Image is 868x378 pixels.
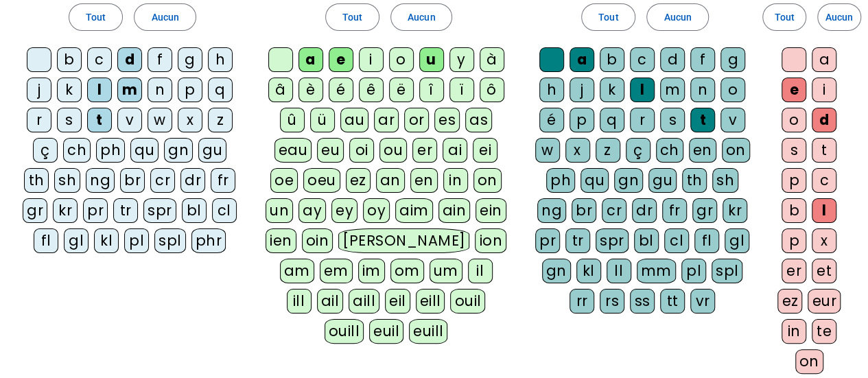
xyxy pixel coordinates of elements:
div: pr [83,198,108,223]
div: o [389,47,414,72]
div: phr [191,228,226,253]
div: è [298,78,323,102]
div: or [404,108,429,132]
div: ll [607,259,631,283]
div: rr [570,289,594,314]
div: x [178,108,202,132]
div: eil [385,289,410,314]
div: th [682,168,707,193]
div: spr [143,198,176,223]
span: Aucun [664,9,691,25]
div: gl [725,228,749,253]
div: l [630,78,655,102]
div: spl [154,228,186,253]
div: eur [808,289,841,314]
div: euil [369,319,403,344]
div: aill [349,289,379,314]
div: aim [395,198,433,223]
div: tr [565,228,590,253]
div: on [795,349,823,374]
div: gu [648,168,677,193]
div: as [465,108,492,132]
div: ai [443,138,467,163]
div: am [280,259,314,283]
div: ë [389,78,414,102]
div: ê [359,78,384,102]
div: er [412,138,437,163]
div: m [117,78,142,102]
button: Tout [581,3,635,31]
div: en [410,168,438,193]
div: u [419,47,444,72]
div: ph [96,138,125,163]
div: ain [438,198,471,223]
div: b [57,47,82,72]
div: ey [331,198,357,223]
div: qu [130,138,159,163]
div: b [782,198,806,223]
div: w [148,108,172,132]
div: r [630,108,655,132]
div: p [570,108,594,132]
div: tr [113,198,138,223]
div: c [630,47,655,72]
div: é [329,78,353,102]
div: er [782,259,806,283]
div: n [690,78,715,102]
div: ay [298,198,326,223]
div: cl [664,228,689,253]
div: d [812,108,836,132]
div: x [812,228,836,253]
div: p [782,168,806,193]
div: p [782,228,806,253]
div: z [208,108,233,132]
div: gn [614,168,643,193]
div: cr [150,168,175,193]
div: ô [480,78,504,102]
div: l [87,78,112,102]
div: ill [287,289,312,314]
div: a [298,47,323,72]
div: f [148,47,172,72]
div: om [390,259,424,283]
span: Tout [598,9,618,25]
div: gn [164,138,193,163]
div: ph [546,168,575,193]
div: é [539,108,564,132]
div: î [419,78,444,102]
div: es [434,108,460,132]
div: br [120,168,145,193]
span: Aucun [408,9,435,25]
div: ç [626,138,650,163]
div: eu [317,138,344,163]
div: z [596,138,620,163]
div: gl [64,228,89,253]
div: k [600,78,624,102]
div: ei [473,138,497,163]
div: o [720,78,745,102]
div: on [473,168,502,193]
div: gr [692,198,717,223]
div: n [148,78,172,102]
div: e [329,47,353,72]
div: gn [542,259,571,283]
div: et [812,259,836,283]
div: ï [449,78,474,102]
div: em [320,259,353,283]
span: Aucun [825,9,853,25]
div: fr [662,198,687,223]
div: r [27,108,51,132]
button: Tout [762,3,806,31]
div: fl [34,228,58,253]
div: ç [33,138,58,163]
div: kr [723,198,747,223]
div: il [468,259,493,283]
div: vr [690,289,715,314]
div: eau [274,138,312,163]
div: h [539,78,564,102]
div: a [570,47,594,72]
div: qu [580,168,609,193]
div: au [340,108,368,132]
div: s [660,108,685,132]
div: m [660,78,685,102]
